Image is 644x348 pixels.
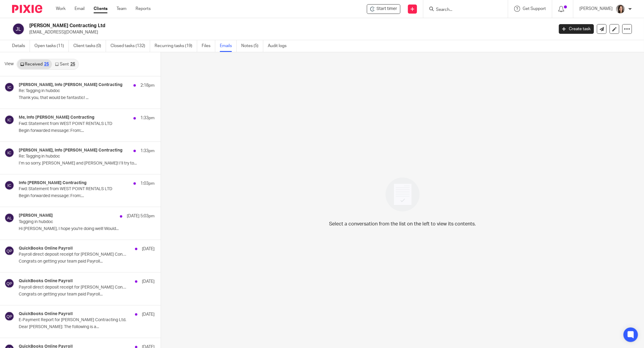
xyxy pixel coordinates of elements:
[19,219,127,225] p: Tagging in hubdoc
[220,40,237,52] a: Emails
[5,180,14,190] img: svg%3E
[268,40,291,52] a: Audit logs
[140,180,155,187] p: 1:03pm
[12,23,25,35] img: svg%3E
[202,40,215,52] a: Files
[140,148,155,154] p: 1:33pm
[5,82,14,92] img: svg%3E
[5,311,14,321] img: svg%3E
[155,40,197,52] a: Recurring tasks (19)
[19,187,127,192] p: Fwd: Statement from WEST POINT RENTALS LTD
[376,6,397,12] span: Start timer
[73,40,106,52] a: Client tasks (0)
[19,82,123,88] h4: [PERSON_NAME], Info [PERSON_NAME] Contracting
[19,246,73,251] h4: QuickBooks Online Payroll
[559,24,594,34] a: Create task
[19,154,127,159] p: Re: Tagging in hubdoc
[19,128,155,133] p: Begin forwarded message: From:...
[19,213,53,218] h4: [PERSON_NAME]
[523,7,546,11] span: Get Support
[5,61,14,67] span: View
[367,4,400,14] div: Justin Berry Contracting Ltd
[19,279,73,284] h4: QuickBooks Online Payroll
[56,6,66,12] a: Work
[136,6,151,12] a: Reports
[117,6,127,12] a: Team
[19,161,155,166] p: I’m so sorry, [PERSON_NAME] and [PERSON_NAME]! I’ll try to...
[19,324,155,330] p: Dear [PERSON_NAME]: The following is a...
[29,29,550,35] p: [EMAIL_ADDRESS][DOMAIN_NAME]
[44,62,49,66] div: 25
[70,62,75,66] div: 25
[140,115,155,121] p: 1:33pm
[5,115,14,125] img: svg%3E
[142,311,155,318] p: [DATE]
[142,246,155,252] p: [DATE]
[19,259,155,264] p: Congrats on getting your team paid Payroll...
[127,213,155,219] p: [DATE] 5:03pm
[19,318,127,323] p: E-Payment Report for [PERSON_NAME] Contracting Ltd.
[19,180,87,186] h4: Info [PERSON_NAME] Contracting
[382,174,424,216] img: image
[5,213,14,223] img: svg%3E
[94,6,107,12] a: Clients
[19,252,127,257] p: Payroll direct deposit receipt for [PERSON_NAME] Contracting Ltd.
[241,40,263,52] a: Notes (5)
[19,311,73,317] h4: QuickBooks Online Payroll
[19,148,123,153] h4: [PERSON_NAME], Info [PERSON_NAME] Contracting
[142,279,155,285] p: [DATE]
[12,5,42,13] img: Pixie
[17,59,52,69] a: Received25
[5,246,14,256] img: svg%3E
[19,226,155,231] p: Hi [PERSON_NAME], I hope you're doing well! Would...
[52,59,78,69] a: Sent25
[19,193,155,199] p: Begin forwarded message: From:...
[19,88,127,94] p: Re: Tagging in hubdoc
[29,23,446,29] h2: [PERSON_NAME] Contracting Ltd
[19,95,155,101] p: Thank you, that would be fantastic! ...
[75,6,85,12] a: Email
[435,7,490,13] input: Search
[12,40,30,52] a: Details
[111,40,150,52] a: Closed tasks (132)
[19,292,155,297] p: Congrats on getting your team paid Payroll...
[19,121,127,126] p: Fwd: Statement from WEST POINT RENTALS LTD
[5,279,14,288] img: svg%3E
[5,148,14,158] img: svg%3E
[140,82,155,88] p: 2:18pm
[329,220,476,228] p: Select a conversation from the list on the left to view its contents.
[19,115,95,120] h4: Me, Info [PERSON_NAME] Contracting
[19,285,127,290] p: Payroll direct deposit receipt for [PERSON_NAME] Contracting Ltd.
[34,40,69,52] a: Open tasks (11)
[616,4,625,14] img: Danielle%20photo.jpg
[579,6,613,12] p: [PERSON_NAME]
